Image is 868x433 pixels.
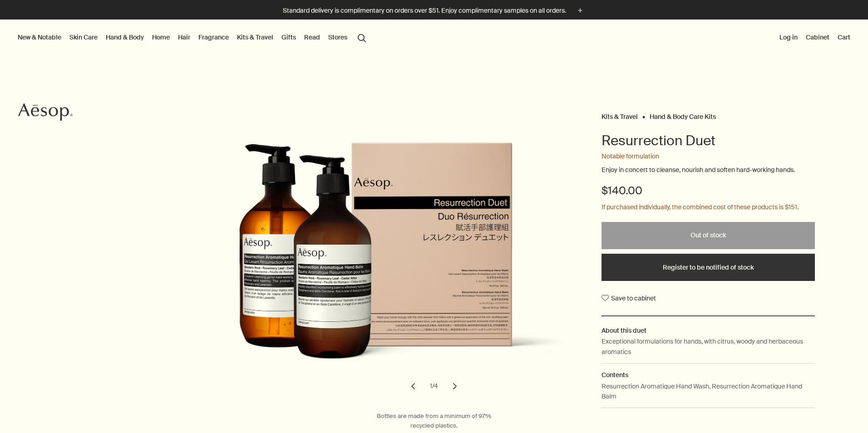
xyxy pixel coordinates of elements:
[16,101,75,126] a: Aesop
[836,31,852,43] button: Cart
[602,370,815,380] h2: Contents
[804,31,831,43] a: Cabinet
[68,31,99,43] a: Skin Care
[18,103,73,121] svg: Aesop
[602,336,815,357] p: Exceptional formulations for hands, with citrus, woody and herbaceous aromatics
[602,113,638,117] a: Kits & Travel
[72,142,578,396] div: Resurrection Duet
[602,381,815,402] p: Resurrection Aromatique Hand Wash, Resurrection Aromatique Hand Balm
[445,376,465,396] button: next slide
[326,31,349,43] button: Stores
[403,376,423,396] button: previous slide
[197,31,231,43] a: Fragrance
[650,113,716,117] a: Hand & Body Care Kits
[16,31,63,43] button: New & Notable
[354,29,370,46] button: Open search
[283,5,585,16] button: Standard delivery is complimentary on orders over $51. Enjoy complimentary samples on all orders.
[377,413,491,430] span: Bottles are made from a minimum of 97% recycled plastics.
[302,31,322,43] a: Read
[602,132,815,150] h1: Resurrection Duet
[283,6,566,15] p: Standard delivery is complimentary on orders over $51. Enjoy complimentary samples on all orders.
[104,31,146,43] a: Hand & Body
[778,20,852,56] nav: supplementary
[176,31,192,43] a: Hair
[602,202,799,213] p: If purchased individually, the combined cost of these products is $151.
[602,325,815,335] h2: About this duet
[235,31,275,43] a: Kits & Travel
[150,31,172,43] a: Home
[602,222,815,249] button: Out of stock - $140.00
[602,290,656,306] button: Save to cabinet
[602,166,815,175] p: Enjoy in concert to cleanse, nourish and soften hard-working hands.
[778,31,799,43] button: Log in
[602,254,815,281] button: Register to be notified of stock
[183,142,583,384] img: Resurrection duet carton and products placed in front of grey textured background
[602,183,642,198] span: $140.00
[280,31,298,43] a: Gifts
[16,20,370,56] nav: primary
